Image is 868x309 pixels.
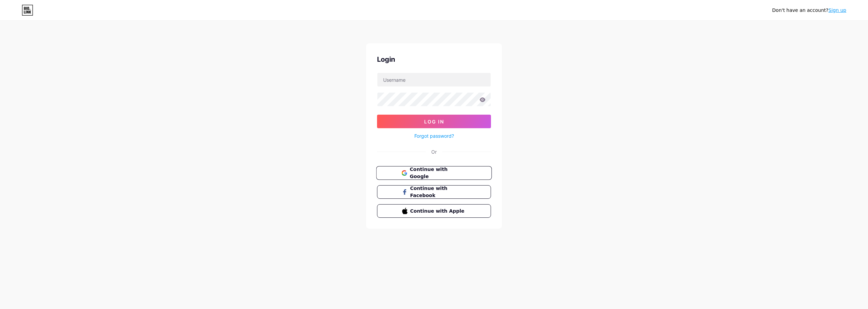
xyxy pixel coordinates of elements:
[377,115,491,128] button: Log In
[828,7,846,13] a: Sign up
[410,166,466,180] span: Continue with Google
[772,7,846,14] div: Don't have an account?
[431,148,437,155] div: Or
[377,204,491,218] button: Continue with Apple
[377,54,491,64] div: Login
[376,166,492,180] button: Continue with Google
[410,185,466,199] span: Continue with Facebook
[377,73,491,86] input: Username
[424,119,444,124] span: Log In
[410,208,466,215] span: Continue with Apple
[377,185,491,199] button: Continue with Facebook
[414,132,454,139] a: Forgot password?
[377,166,491,180] a: Continue with Google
